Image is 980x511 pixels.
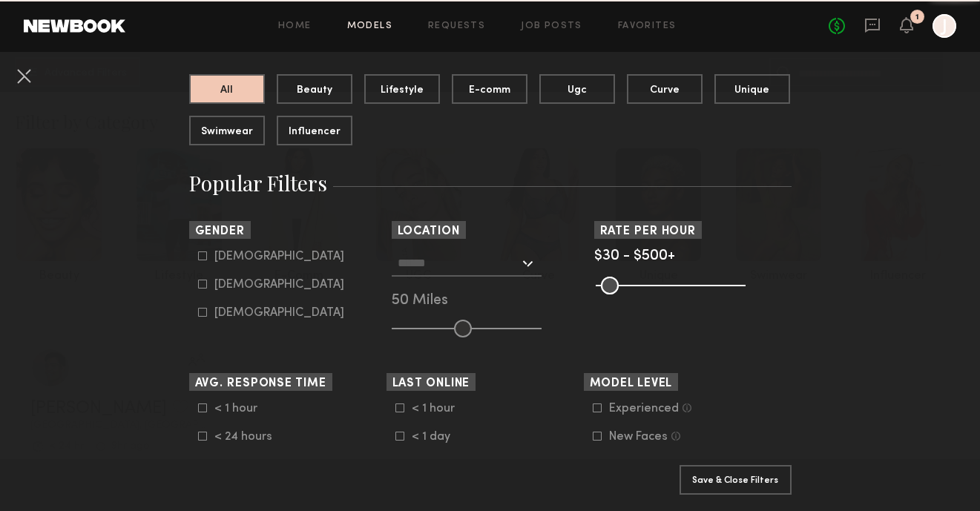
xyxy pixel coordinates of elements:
[364,74,440,104] button: Lifestyle
[277,74,352,104] button: Beauty
[590,378,673,389] span: Model Level
[347,22,392,31] a: Models
[714,74,790,104] button: Unique
[915,13,919,22] div: 1
[278,22,312,31] a: Home
[412,404,470,413] div: < 1 hour
[214,432,272,441] div: < 24 hours
[412,432,470,441] div: < 1 day
[195,226,245,237] span: Gender
[12,64,36,88] button: Cancel
[214,280,344,289] div: [DEMOGRAPHIC_DATA]
[609,432,668,441] div: New Faces
[627,74,703,104] button: Curve
[195,378,326,389] span: Avg. Response Time
[189,169,792,197] h3: Popular Filters
[277,116,352,145] button: Influencer
[12,64,36,90] common-close-button: Cancel
[189,116,265,145] button: Swimwear
[618,22,677,31] a: Favorites
[680,465,792,495] button: Save & Close Filters
[392,294,589,308] div: 50 Miles
[214,252,344,261] div: [DEMOGRAPHIC_DATA]
[539,74,615,104] button: Ugc
[452,74,527,104] button: E-comm
[428,22,485,31] a: Requests
[214,309,344,317] div: [DEMOGRAPHIC_DATA]
[398,226,460,237] span: Location
[189,74,265,104] button: All
[609,404,679,413] div: Experienced
[521,22,582,31] a: Job Posts
[600,226,697,237] span: Rate per Hour
[214,404,272,413] div: < 1 hour
[594,249,675,263] span: $30 - $500+
[392,378,470,389] span: Last Online
[933,14,956,38] a: J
